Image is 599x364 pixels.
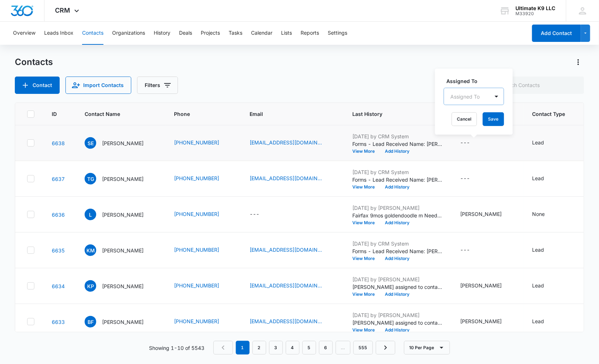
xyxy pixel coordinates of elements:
[174,282,219,289] a: [PHONE_NUMBER]
[102,318,144,326] p: [PERSON_NAME]
[44,22,73,45] button: Leads Inbox
[460,246,483,255] div: Assigned To - - Select to Edit Field
[250,174,335,183] div: Email - tonygutierrezusmc@gmail.com - Select to Edit Field
[52,110,57,118] span: ID
[352,276,443,283] p: [DATE] by [PERSON_NAME]
[55,6,71,14] span: CRM
[179,22,192,45] button: Deals
[250,210,259,219] div: ---
[102,211,144,218] p: [PERSON_NAME]
[380,149,415,153] button: Add History
[352,185,380,189] button: View More
[352,168,443,176] p: [DATE] by CRM System
[174,110,222,118] span: Phone
[112,22,145,45] button: Organizations
[85,137,96,149] span: SE
[250,317,335,326] div: Email - biancaf288@gmail.com - Select to Edit Field
[532,174,544,182] div: Lead
[149,344,205,352] p: Showing 1-10 of 5543
[102,247,144,254] p: [PERSON_NAME]
[532,25,581,42] button: Add Contact
[174,139,219,146] a: [PHONE_NUMBER]
[380,292,415,296] button: Add History
[460,210,515,219] div: Assigned To - Colby Nuthall - Select to Edit Field
[353,341,373,355] a: Page 555
[15,57,53,68] h1: Contacts
[447,77,507,85] label: Assigned To
[532,110,565,118] span: Contact Type
[85,209,96,220] span: L
[532,139,557,147] div: Contact Type - Lead - Select to Edit Field
[174,246,219,253] a: [PHONE_NUMBER]
[352,133,443,140] p: [DATE] by CRM System
[85,110,146,118] span: Contact Name
[174,246,232,255] div: Phone - (719) 480-4469 - Select to Edit Field
[85,316,157,328] div: Contact Name - Bianca Flores - Select to Edit Field
[352,311,443,319] p: [DATE] by [PERSON_NAME]
[174,174,232,183] div: Phone - (808) 286-8822 - Select to Edit Field
[532,317,544,325] div: Lead
[85,316,96,328] span: BF
[380,185,415,189] button: Add History
[460,282,515,290] div: Assigned To - Richard Heishman - Select to Edit Field
[460,174,470,183] div: ---
[380,256,415,261] button: Add History
[250,317,322,325] a: [EMAIL_ADDRESS][DOMAIN_NAME]
[352,283,443,291] p: [PERSON_NAME] assigned to contact.
[85,244,96,256] span: KM
[328,22,347,45] button: Settings
[352,247,443,255] p: Forms - Lead Received Name: [PERSON_NAME] Email: [EMAIL_ADDRESS][DOMAIN_NAME] Phone: [PHONE_NUMBE...
[213,341,395,355] nav: Pagination
[380,221,415,225] button: Add History
[352,212,443,219] p: Fairfax 9mos goldendoodle m Needs demo [DATE], wants b&amp;T this week, work trip [DATE]
[532,246,557,255] div: Contact Type - Lead - Select to Edit Field
[85,280,157,292] div: Contact Name - Kya Pierre-Dawkins - Select to Edit Field
[250,282,322,289] a: [EMAIL_ADDRESS][DOMAIN_NAME]
[460,174,483,183] div: Assigned To - - Select to Edit Field
[404,341,450,355] button: 10 Per Page
[352,140,443,148] p: Forms - Lead Received Name: [PERSON_NAME] Email: [EMAIL_ADDRESS][DOMAIN_NAME] Phone: [PHONE_NUMBE...
[250,174,322,182] a: [EMAIL_ADDRESS][DOMAIN_NAME]
[85,209,157,220] div: Contact Name - Lisa - Select to Edit Field
[281,22,292,45] button: Lists
[85,244,157,256] div: Contact Name - Kalista Maria West - Select to Edit Field
[352,319,443,326] p: [PERSON_NAME] assigned to contact.
[516,5,556,11] div: account name
[85,173,157,185] div: Contact Name - Tony Gutierrez - Select to Edit Field
[516,11,556,16] div: account id
[352,240,443,247] p: [DATE] by CRM System
[102,175,144,183] p: [PERSON_NAME]
[352,204,443,212] p: [DATE] by [PERSON_NAME]
[460,139,483,147] div: Assigned To - - Select to Edit Field
[252,341,266,355] a: Page 2
[352,176,443,183] p: Forms - Lead Received Name: [PERSON_NAME] Email: [PERSON_NAME][EMAIL_ADDRESS][DOMAIN_NAME] Phone:...
[137,77,178,94] button: Filters
[250,246,335,255] div: Email - kaliwest1118@gmail.com - Select to Edit Field
[483,112,504,126] button: Save
[250,210,272,219] div: Email - - Select to Edit Field
[352,292,380,296] button: View More
[201,22,220,45] button: Projects
[229,22,242,45] button: Tasks
[376,341,395,355] a: Next Page
[251,22,272,45] button: Calendar
[301,22,319,45] button: Reports
[352,149,380,153] button: View More
[174,139,232,147] div: Phone - (229) 834-2354 - Select to Edit Field
[460,210,502,218] div: [PERSON_NAME]
[532,210,558,219] div: Contact Type - None - Select to Edit Field
[532,282,557,290] div: Contact Type - Lead - Select to Edit Field
[532,174,557,183] div: Contact Type - Lead - Select to Edit Field
[380,328,415,332] button: Add History
[174,210,219,218] a: [PHONE_NUMBER]
[460,317,502,325] div: [PERSON_NAME]
[174,317,232,326] div: Phone - (202) 415-4709 - Select to Edit Field
[174,174,219,182] a: [PHONE_NUMBER]
[65,77,131,94] button: Import Contacts
[573,56,584,68] button: Actions
[460,139,470,147] div: ---
[174,210,232,219] div: Phone - (469) 337-5898 - Select to Edit Field
[52,247,65,253] a: Navigate to contact details page for Kalista Maria West
[269,341,283,355] a: Page 3
[102,282,144,290] p: [PERSON_NAME]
